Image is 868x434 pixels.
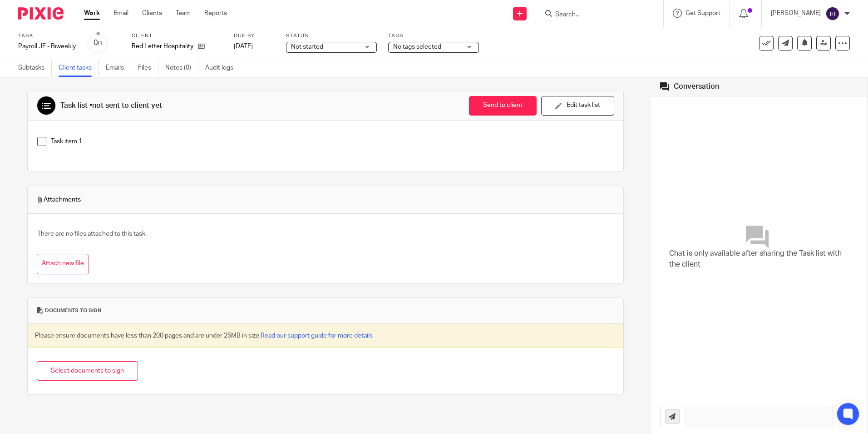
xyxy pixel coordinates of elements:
[541,96,614,116] button: Edit task list
[37,254,89,274] button: Attach new file
[59,59,99,77] a: Client tasks
[18,59,52,77] a: Subtasks
[60,101,162,111] div: Task list •
[45,307,101,314] span: Documents to sign
[771,9,821,18] p: [PERSON_NAME]
[205,59,240,77] a: Audit logs
[825,6,840,21] img: svg%3E
[388,32,479,40] label: Tags
[132,32,222,40] label: Client
[234,43,253,50] span: [DATE]
[28,324,624,348] div: Please ensure documents have less than 200 pages and are under 25MB in size.
[37,231,147,237] span: There are no files attached to this task.
[393,44,441,50] span: No tags selected
[669,248,849,270] span: Chat is only available after sharing the Task list with the client
[674,82,719,91] div: Conversation
[132,42,193,51] p: Red Letter Hospitality
[94,38,103,48] div: 0
[469,96,537,116] button: Send to client
[37,195,81,204] span: Attachments
[176,9,191,18] a: Team
[18,32,76,40] label: Task
[113,9,128,18] a: Email
[165,59,198,77] a: Notes (0)
[18,42,76,51] div: Payroll JE - Biweekly
[37,361,138,381] button: Select documents to sign
[204,9,227,18] a: Reports
[84,9,100,18] a: Work
[18,7,64,20] img: Pixie
[106,59,131,77] a: Emails
[286,32,377,40] label: Status
[291,44,323,50] span: Not started
[234,32,275,40] label: Due by
[686,10,720,16] span: Get Support
[142,9,162,18] a: Clients
[98,41,103,46] small: /1
[138,59,158,77] a: Files
[51,137,614,146] p: Task item 1
[92,102,162,109] span: not sent to client yet
[554,11,636,19] input: Search
[261,333,373,339] a: Read our support guide for more details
